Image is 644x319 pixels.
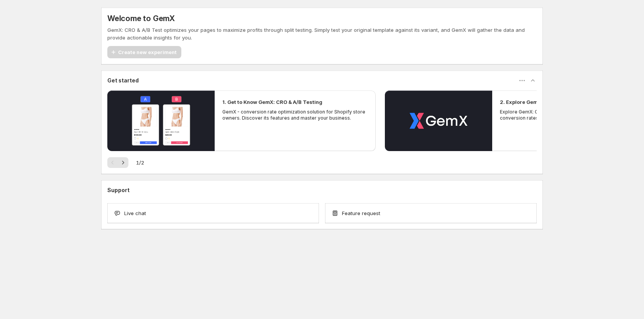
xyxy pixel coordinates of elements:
p: GemX: CRO & A/B Test optimizes your pages to maximize profits through split testing. Simply test ... [107,26,537,41]
button: Play video [385,90,492,151]
span: Live chat [124,209,146,217]
h5: Welcome to GemX [107,14,175,23]
h3: Get started [107,77,139,84]
span: Feature request [342,209,380,217]
span: 1 / 2 [136,159,144,166]
button: Play video [107,90,215,151]
h3: Support [107,186,130,194]
button: Next [118,157,128,168]
p: GemX - conversion rate optimization solution for Shopify store owners. Discover its features and ... [222,109,368,121]
h2: 2. Explore GemX: CRO & A/B Testing Use Cases [500,98,619,106]
h2: 1. Get to Know GemX: CRO & A/B Testing [222,98,322,106]
nav: Pagination [107,157,128,168]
